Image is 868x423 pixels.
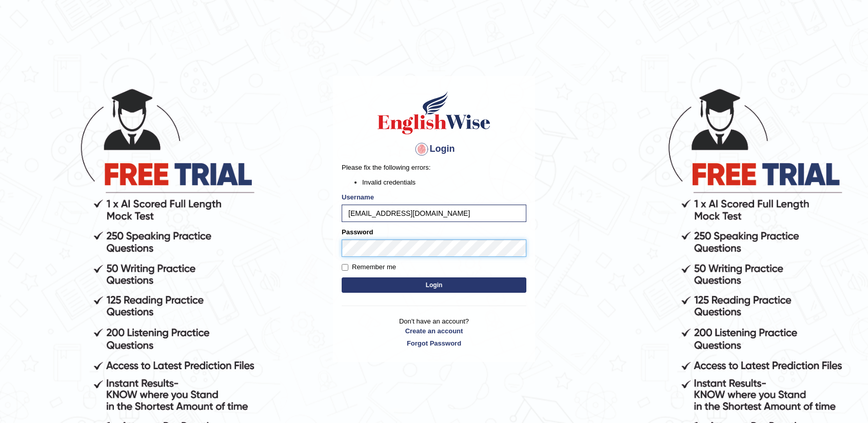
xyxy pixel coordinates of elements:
label: Remember me [342,262,396,272]
label: Password [342,227,373,237]
a: Create an account [342,326,526,336]
label: Username [342,192,374,202]
p: Don't have an account? [342,316,526,348]
button: Login [342,277,526,293]
img: Logo of English Wise sign in for intelligent practice with AI [376,90,492,136]
li: Invalid credentials [362,177,526,187]
p: Please fix the following errors: [342,163,526,172]
input: Remember me [342,264,348,271]
a: Forgot Password [342,338,526,348]
h4: Login [342,141,526,157]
